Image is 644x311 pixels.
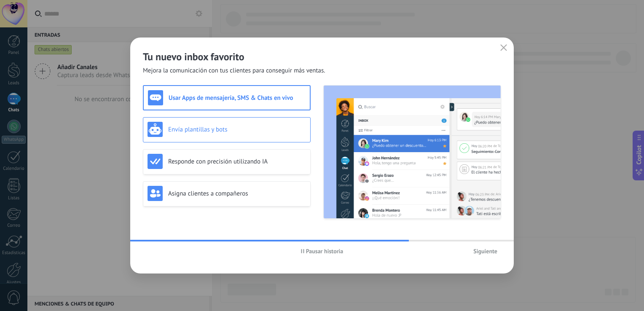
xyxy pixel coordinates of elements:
h3: Usar Apps de mensajería, SMS & Chats en vivo [169,94,306,102]
span: Mejora la comunicación con tus clientes para conseguir más ventas. [143,67,325,75]
span: Pausar historia [306,248,343,254]
span: Siguiente [473,248,497,254]
button: Siguiente [470,245,501,257]
h2: Tu nuevo inbox favorito [143,50,501,63]
button: Pausar historia [297,245,347,257]
h3: Asigna clientes a compañeros [168,190,306,198]
h3: Responde con precisión utilizando IA [168,158,306,166]
h3: Envía plantillas y bots [168,126,306,134]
